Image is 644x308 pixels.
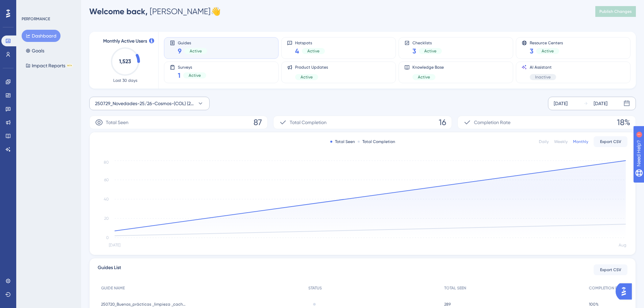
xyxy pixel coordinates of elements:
tspan: 80 [104,160,109,165]
button: 250729_Novedades-25/26-Cosmos-(COL) (29/07-29/09) [89,97,210,110]
span: Guides List [98,264,121,276]
span: Active [307,48,319,54]
span: Active [189,73,201,78]
div: Monthly [573,139,588,144]
span: TOTAL SEEN [444,285,466,291]
span: Active [190,48,202,54]
div: Total Seen [330,139,355,144]
span: 9 [178,46,182,56]
span: Knowledge Base [412,65,444,70]
tspan: 20 [104,216,109,221]
span: Surveys [178,65,206,69]
span: Resource Centers [530,40,563,45]
span: Total Seen [106,118,128,126]
tspan: Aug [619,243,626,247]
tspan: 60 [104,177,109,182]
button: Publish Changes [595,6,636,17]
span: 250729_Novedades-25/26-Cosmos-(COL) (29/07-29/09) [95,99,194,108]
span: COMPLETION RATE [589,285,624,291]
span: GUIDE NAME [101,285,125,291]
button: Export CSV [594,136,627,147]
span: 250720_Buenas_prácticas _limpieza _caché (29/07 - ACT) [101,302,186,307]
span: 1 [178,71,181,80]
span: 289 [444,302,451,307]
span: STATUS [308,285,322,291]
span: 3 [412,46,416,56]
div: Total Completion [358,139,395,144]
span: Welcome back, [89,6,148,16]
span: Active [301,74,313,80]
button: Impact ReportsBETA [22,60,77,72]
button: Dashboard [22,30,61,42]
span: 18% [617,117,630,128]
span: Completion Rate [474,118,510,126]
div: [PERSON_NAME] 👋 [89,6,221,17]
span: 16 [439,117,446,128]
span: AI Assistant [530,65,556,70]
span: Last 30 days [113,78,137,83]
span: 100% [589,302,599,307]
span: Export CSV [600,267,621,273]
div: BETA [67,64,73,67]
button: Export CSV [594,264,627,275]
tspan: [DATE] [109,243,120,247]
span: Active [424,48,436,54]
span: 3 [530,46,533,56]
span: Guides [178,40,207,45]
div: 1 [47,3,49,9]
div: Weekly [554,139,568,144]
span: Active [542,48,554,54]
span: Active [418,74,430,80]
span: Publish Changes [599,9,632,14]
tspan: 40 [104,197,109,202]
tspan: 0 [106,235,109,240]
iframe: UserGuiding AI Assistant Launcher [616,281,636,302]
span: Export CSV [600,139,621,144]
div: [DATE] [554,99,568,108]
text: 1,523 [119,58,131,65]
span: 4 [295,46,299,56]
span: 87 [254,117,262,128]
span: Total Completion [290,118,327,126]
span: Product Updates [295,65,328,70]
span: Need Help? [16,2,42,10]
span: Inactive [535,74,551,80]
div: Daily [539,139,549,144]
button: Goals [22,45,48,57]
div: PERFORMANCE [22,16,50,22]
div: [DATE] [594,99,607,108]
span: Hotspots [295,40,325,45]
span: Monthly Active Users [103,37,147,45]
span: Checklists [412,40,442,45]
